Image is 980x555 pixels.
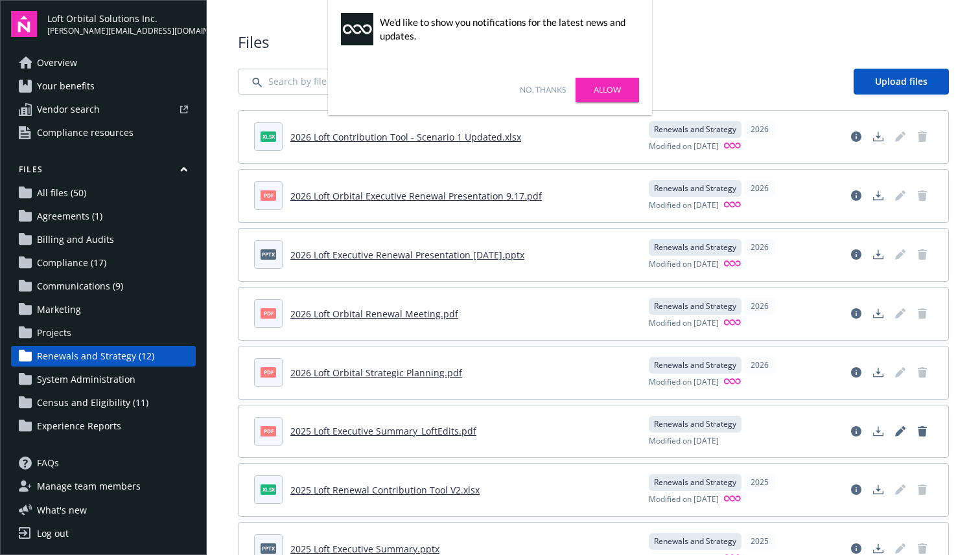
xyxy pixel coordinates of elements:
div: 2026 [744,239,775,256]
span: Files [238,31,949,53]
span: Vendor search [37,99,100,120]
span: Billing and Audits [37,229,114,250]
div: We'd like to show you notifications for the latest news and updates. [380,16,633,43]
span: Marketing [37,299,81,320]
a: All files (50) [11,183,196,203]
span: System Administration [37,369,135,390]
span: Edit document [890,244,911,265]
span: Delete document [912,244,933,265]
span: All files (50) [37,183,86,203]
button: Loft Orbital Solutions Inc.[PERSON_NAME][EMAIL_ADDRESS][DOMAIN_NAME] [47,11,196,37]
a: Compliance resources [11,122,196,143]
span: Your benefits [37,76,95,96]
a: Download document [868,303,889,324]
a: 2026 Loft Orbital Renewal Meeting.pdf [290,308,458,320]
span: Edit document [890,126,911,147]
span: pptx [261,249,276,259]
a: Communications (9) [11,276,196,297]
a: Marketing [11,299,196,320]
span: Upload files [875,75,927,87]
a: Agreements (1) [11,206,196,227]
a: 2026 Loft Orbital Strategic Planning.pdf [290,367,462,379]
span: Compliance resources [37,122,134,143]
span: Loft Orbital Solutions Inc. [47,12,196,25]
a: 2026 Loft Executive Renewal Presentation [DATE].pptx [290,249,524,261]
span: pdf [261,367,276,377]
span: Renewals and Strategy [654,242,736,253]
a: 2026 Loft Orbital Executive Renewal Presentation 9.17.pdf [290,190,542,202]
a: View file details [846,362,867,383]
span: Renewals and Strategy [654,359,736,371]
span: pdf [261,190,276,200]
a: Vendor search [11,99,196,120]
span: Modified on [DATE] [649,317,719,330]
a: View file details [846,244,867,265]
span: Renewals and Strategy [654,300,736,312]
span: Projects [37,323,71,343]
a: Download document [868,362,889,383]
span: Modified on [DATE] [649,376,719,389]
a: View file details [846,303,867,324]
a: Renewals and Strategy (12) [11,346,196,367]
input: Search by file name... [238,69,432,95]
span: xlsx [261,131,276,141]
a: No, thanks [520,84,566,96]
span: Delete document [912,126,933,147]
a: Compliance (17) [11,253,196,273]
a: 2026 Loft Contribution Tool - Scenario 1 Updated.xlsx [290,131,521,143]
span: Overview [37,52,77,73]
a: Billing and Audits [11,229,196,250]
span: Modified on [DATE] [649,141,719,153]
div: 2026 [744,357,775,374]
span: Edit document [890,303,911,324]
span: Edit document [890,362,911,383]
span: Modified on [DATE] [649,199,719,212]
a: System Administration [11,369,196,390]
div: 2026 [744,298,775,315]
span: [PERSON_NAME][EMAIL_ADDRESS][DOMAIN_NAME] [47,25,196,37]
a: Download document [868,126,889,147]
span: Compliance (17) [37,253,106,273]
div: 2026 [744,180,775,197]
a: View file details [846,185,867,206]
div: 2026 [744,121,775,138]
img: navigator-logo.svg [11,11,37,37]
a: View file details [846,126,867,147]
a: Upload files [854,69,949,95]
a: Download document [868,185,889,206]
span: Communications (9) [37,276,123,297]
span: Agreements (1) [37,206,102,227]
span: Delete document [912,362,933,383]
a: Allow [576,78,639,102]
button: Files [11,164,196,180]
span: Renewals and Strategy [654,183,736,194]
a: Your benefits [11,76,196,96]
span: Delete document [912,185,933,206]
span: pdf [261,308,276,318]
span: Renewals and Strategy (12) [37,346,154,367]
span: Delete document [912,303,933,324]
a: Download document [868,244,889,265]
a: Overview [11,52,196,73]
span: Renewals and Strategy [654,124,736,135]
span: Edit document [890,185,911,206]
a: Projects [11,323,196,343]
span: Modified on [DATE] [649,258,719,271]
